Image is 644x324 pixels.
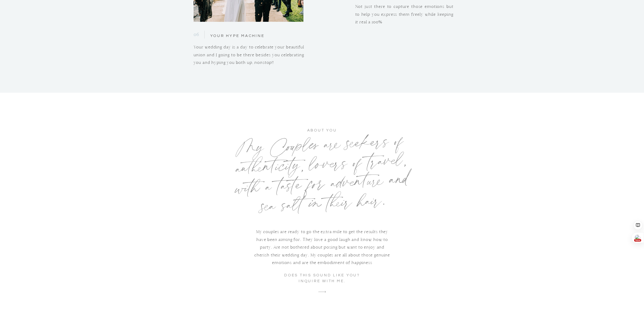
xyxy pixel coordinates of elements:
h3: 06 [194,31,201,39]
h2: Your Hype machine [210,32,303,38]
h1: Not just there to capture those emotions but to help you express them freely while keeping it rea... [355,3,453,26]
h1: Your wedding day is a day to celebrate your beautiful union and I going to be there besides you c... [194,43,304,68]
h1: about you [285,127,360,133]
h1: My Couples are seekers of authenticity, lovers of travel, with a taste for adventure and sea salt... [225,129,419,228]
p: My couples are ready to go the extra mile to get the results they have been aiming for. They love... [254,228,391,265]
a: Does this sound like you? Inquire with me. [281,273,363,282]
